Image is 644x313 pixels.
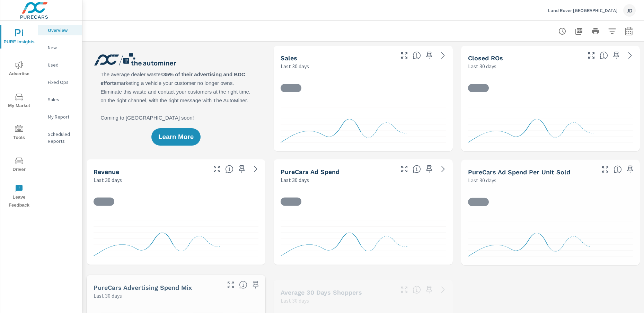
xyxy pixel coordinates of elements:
h5: Sales [281,54,297,62]
button: Make Fullscreen [399,50,410,61]
p: Sales [48,96,77,103]
span: PURE Insights [2,29,36,46]
span: Save this to your personalized report [424,164,435,175]
p: Last 30 days [468,176,496,184]
span: My Market [2,93,36,110]
span: Save this to your personalized report [611,50,622,61]
span: Learn More [158,134,194,140]
span: Leave Feedback [2,184,36,209]
p: Last 30 days [281,296,309,305]
h5: Average 30 Days Shoppers [281,289,362,296]
button: Make Fullscreen [225,279,236,290]
span: Save this to your personalized report [424,284,435,295]
div: Fixed Ops [38,77,82,87]
div: Used [38,60,82,70]
span: Total sales revenue over the selected date range. [Source: This data is sourced from the dealer’s... [225,165,233,173]
p: Scheduled Reports [48,131,77,145]
span: Tools [2,125,36,142]
span: Number of Repair Orders Closed by the selected dealership group over the selected time range. [So... [600,51,608,60]
span: Save this to your personalized report [250,279,261,290]
h5: PureCars Ad Spend [281,168,339,175]
p: Last 30 days [281,62,309,70]
p: Last 30 days [94,292,122,300]
span: This table looks at how you compare to the amount of budget you spend per channel as opposed to y... [239,281,247,289]
p: Last 30 days [468,62,496,70]
button: Make Fullscreen [586,50,597,61]
div: New [38,42,82,53]
h5: PureCars Advertising Spend Mix [94,284,192,291]
button: Print Report [589,24,602,38]
p: Used [48,61,77,68]
button: Apply Filters [605,24,619,38]
p: My Report [48,113,77,120]
a: See more details in report [250,164,261,175]
span: Save this to your personalized report [236,164,247,175]
button: Make Fullscreen [211,164,222,175]
div: My Report [38,112,82,122]
button: Make Fullscreen [600,164,611,175]
p: Overview [48,27,77,34]
span: Average cost of advertising per each vehicle sold at the dealer over the selected date range. The... [614,165,622,174]
button: Learn More [151,128,201,146]
div: Scheduled Reports [38,129,82,146]
span: Save this to your personalized report [625,164,636,175]
span: Advertise [2,61,36,78]
span: Total cost of media for all PureCars channels for the selected dealership group over the selected... [413,165,421,173]
div: Overview [38,25,82,35]
h5: PureCars Ad Spend Per Unit Sold [468,168,570,176]
button: Select Date Range [622,24,636,38]
a: See more details in report [438,284,449,295]
p: Last 30 days [94,176,122,184]
button: Make Fullscreen [399,284,410,295]
span: A rolling 30 day total of daily Shoppers on the dealership website, averaged over the selected da... [413,286,421,294]
span: Save this to your personalized report [424,50,435,61]
div: nav menu [0,21,38,212]
div: JD [623,4,636,17]
a: See more details in report [625,50,636,61]
h5: Closed ROs [468,54,503,62]
h5: Revenue [94,168,119,175]
button: Make Fullscreen [399,164,410,175]
button: "Export Report to PDF" [572,24,586,38]
p: Land Rover [GEOGRAPHIC_DATA] [548,7,618,14]
span: Number of vehicles sold by the dealership over the selected date range. [Source: This data is sou... [413,51,421,60]
p: Last 30 days [281,176,309,184]
p: New [48,44,77,51]
span: Driver [2,157,36,174]
div: Sales [38,94,82,105]
a: See more details in report [438,50,449,61]
a: See more details in report [438,164,449,175]
p: Fixed Ops [48,79,77,86]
